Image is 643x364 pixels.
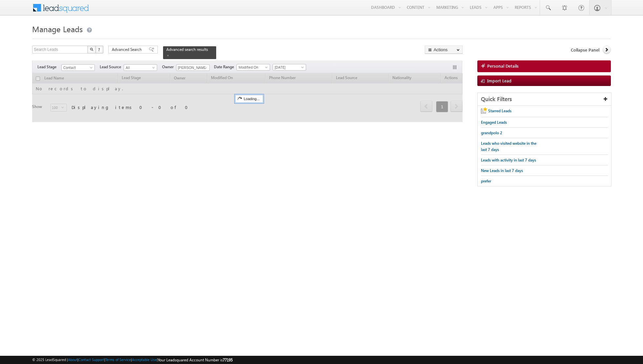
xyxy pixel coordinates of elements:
[214,64,237,70] span: Date Range
[481,158,536,162] span: Leads with activity in last 7 days
[158,357,233,362] span: Your Leadsquared Account Number is
[235,95,263,103] div: Loading...
[487,63,519,69] span: Personal Details
[481,120,507,125] span: Engaged Leads
[481,130,502,135] span: grandpolo 2
[223,357,233,362] span: 77195
[78,357,104,362] a: Contact Support
[176,64,210,71] input: Type to Search
[166,47,208,52] span: Advanced search results
[273,64,304,70] span: [DATE]
[98,47,101,52] span: ?
[481,179,491,183] span: prefer
[112,47,144,53] span: Advanced Search
[61,64,95,71] a: Contact
[90,48,93,51] img: Search
[481,141,536,152] span: Leads who visited website in the last 7 days
[478,93,611,106] div: Quick Filters
[273,64,306,71] a: [DATE]
[62,65,93,71] span: Contact
[32,24,83,34] span: Manage Leads
[487,78,511,83] span: Import Lead
[124,64,157,71] a: All
[95,46,103,54] button: ?
[124,65,155,71] span: All
[37,64,61,70] span: Lead Stage
[32,357,233,363] span: © 2025 LeadSquared | | | | |
[571,47,599,53] span: Collapse Panel
[237,64,270,71] a: Modified On
[132,357,157,362] a: Acceptable Use
[201,65,209,71] a: Show All Items
[488,108,511,113] span: Starred Leads
[162,64,176,70] span: Owner
[105,357,131,362] a: Terms of Service
[481,168,523,173] span: New Leads in last 7 days
[425,46,463,54] button: Actions
[68,357,77,362] a: About
[477,60,611,72] a: Personal Details
[237,64,268,70] span: Modified On
[100,64,124,70] span: Lead Source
